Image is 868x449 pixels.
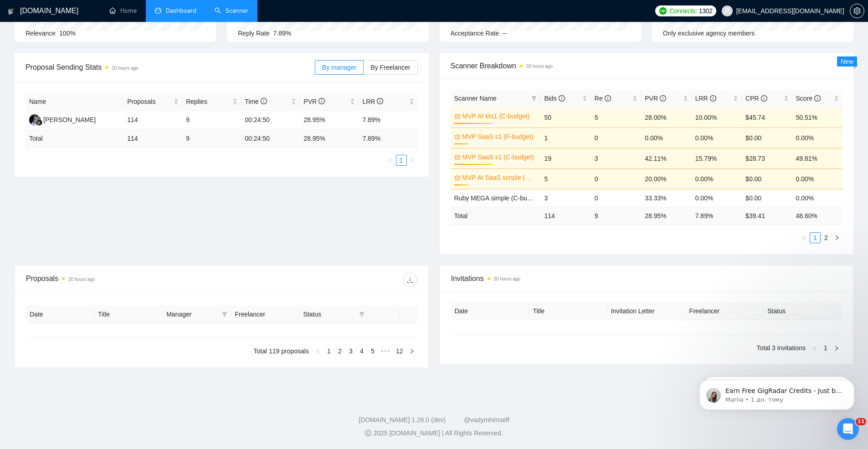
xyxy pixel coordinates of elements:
td: 1 [540,128,591,148]
a: 1 [324,346,334,356]
span: info-circle [660,95,666,102]
a: MVP AI Ms1 (C-budget) [462,111,535,121]
a: 12 [393,346,406,356]
time: 20 hours ago [68,277,95,282]
a: MVP SaaS s1 (C-budget) [462,152,535,162]
span: filter [222,311,227,317]
span: LRR [362,98,383,105]
th: Freelancer [231,306,299,323]
span: Scanner Breakdown [451,60,843,71]
button: right [831,342,842,353]
td: 0.00% [692,128,742,148]
td: $28.73 [742,148,792,168]
td: 28.95 % [300,130,359,148]
td: 48.60 % [792,207,842,224]
li: Next Page [407,155,418,166]
a: 4 [357,346,367,356]
span: setting [850,7,864,15]
td: 50.51% [792,107,842,128]
span: PVR [303,98,325,105]
a: 1 [810,233,820,243]
span: Time [245,98,267,105]
li: 3 [345,346,356,357]
span: info-circle [559,95,565,102]
img: logo [8,4,14,19]
span: 11 [856,418,866,425]
li: Next Page [406,346,417,357]
td: 0 [591,128,641,148]
a: AA[PERSON_NAME] [29,116,96,123]
li: Previous Page [385,155,396,166]
td: 10.00% [692,107,742,128]
th: Freelancer [686,302,764,320]
td: 50 [540,107,591,128]
th: Manager [163,306,231,323]
td: Total [26,130,123,148]
td: 0.00% [792,128,842,148]
td: $0.00 [742,189,792,207]
button: setting [850,4,864,18]
td: 00:24:50 [241,111,300,130]
span: info-circle [261,98,267,104]
a: 1 [396,155,406,165]
a: 2 [335,346,345,356]
time: 20 hours ago [526,64,553,69]
img: AA [29,114,41,126]
span: filter [357,307,366,321]
span: info-circle [318,98,325,104]
td: $0.00 [742,128,792,148]
th: Invitation Letter [607,302,686,320]
span: right [834,346,839,351]
td: 42.11% [641,148,691,168]
li: Total 119 proposals [254,346,309,357]
td: Total [451,207,541,224]
span: Status [303,309,355,319]
td: $0.00 [742,168,792,189]
li: Total 3 invitations [757,342,806,353]
span: Connects: [669,6,697,16]
span: info-circle [377,98,383,104]
span: Reply Rate [238,30,269,37]
span: crown [454,113,461,119]
td: 5 [540,168,591,189]
span: Relevance [26,30,56,37]
a: 3 [346,346,356,356]
span: By manager [322,64,356,71]
span: right [409,348,415,354]
span: Ruby MEGA simple (C-budget) [454,194,542,202]
iframe: Intercom notifications повідомлення [686,361,868,424]
a: MVP SaaS s1 (F-budget) [462,132,535,142]
div: 2025 [DOMAIN_NAME] | All Rights Reserved. [7,429,861,438]
span: left [812,346,817,351]
a: homeHome [109,7,137,15]
td: 3 [540,189,591,207]
td: 0.00% [792,168,842,189]
td: 114 [123,111,182,130]
span: filter [359,311,365,317]
li: 4 [356,346,367,357]
td: 9 [182,130,241,148]
button: left [809,342,820,353]
span: Proposal Sending Stats [26,61,315,73]
button: left [385,155,396,166]
span: Bids [544,95,565,102]
span: download [403,276,417,284]
td: 0.00% [792,189,842,207]
th: Title [529,302,607,320]
time: 20 hours ago [112,66,138,71]
td: 33.33% [641,189,691,207]
span: crown [454,174,461,181]
span: right [834,235,840,240]
td: 00:24:50 [241,130,300,148]
a: 1 [821,343,831,353]
span: Re [595,95,611,102]
span: info-circle [761,95,767,102]
span: 100% [59,30,76,37]
span: LRR [695,95,716,102]
td: 5 [591,107,641,128]
span: filter [531,96,537,101]
span: info-circle [605,95,611,102]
